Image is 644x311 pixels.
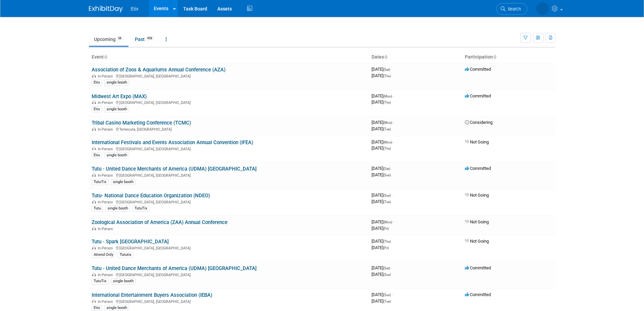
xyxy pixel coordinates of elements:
[384,54,387,60] a: Sort by Start Date
[383,299,391,303] span: (Tue)
[383,140,392,144] span: (Mon)
[465,193,489,198] span: Not Going
[383,94,392,98] span: (Mon)
[98,74,115,79] span: In-Person
[383,220,392,224] span: (Mon)
[92,99,366,105] div: [GEOGRAPHIC_DATA], [GEOGRAPHIC_DATA]
[393,93,394,98] span: -
[392,292,393,297] span: -
[393,120,394,125] span: -
[92,273,96,276] img: In-Person Event
[383,246,389,250] span: (Fri)
[98,147,115,151] span: In-Person
[391,166,392,171] span: -
[92,179,109,185] div: TutuTix
[105,205,130,212] div: single booth
[89,33,128,46] a: Upcoming38
[372,73,391,78] span: [DATE]
[92,101,96,104] img: In-Person Event
[392,193,393,198] span: -
[383,101,391,104] span: (Thu)
[92,292,212,298] a: International Entertainment Buyers Association (IEBA)
[92,252,115,258] div: Attend Only
[465,120,493,125] span: Considering
[372,93,394,98] span: [DATE]
[372,298,391,304] span: [DATE]
[92,67,225,73] a: Association of Zoos & Aquariums Annual Conference (AZA)
[104,106,129,112] div: single booth
[372,139,394,145] span: [DATE]
[383,147,391,150] span: (Thu)
[92,172,366,178] div: [GEOGRAPHIC_DATA], [GEOGRAPHIC_DATA]
[98,127,115,132] span: In-Person
[383,273,391,276] span: (Sun)
[92,139,253,146] a: International Festivals and Events Association Annual Convention (IFEA)
[369,51,462,63] th: Dates
[462,51,555,63] th: Participation
[104,54,107,60] a: Sort by Event Name
[111,179,136,185] div: single booth
[393,219,394,224] span: -
[372,199,391,204] span: [DATE]
[372,245,389,250] span: [DATE]
[92,147,96,150] img: In-Person Event
[98,101,115,105] span: In-Person
[98,227,115,231] span: In-Person
[465,219,489,224] span: Not Going
[383,240,391,243] span: (Thu)
[465,292,491,297] span: Committed
[118,252,134,258] div: Tututix
[98,246,115,250] span: In-Person
[92,278,109,284] div: TutuTix
[92,173,96,177] img: In-Person Event
[92,227,96,230] img: In-Person Event
[92,200,96,203] img: In-Person Event
[89,6,123,13] img: ExhibitDay
[372,226,389,231] span: [DATE]
[104,305,129,311] div: single booth
[372,193,393,198] span: [DATE]
[131,6,139,12] span: Etix
[104,152,129,158] div: single booth
[486,6,501,12] span: Search
[92,205,103,212] div: Tutu
[92,193,210,199] a: Tutu- National Dance Education Organization (NDEO)
[393,139,394,145] span: -
[391,67,392,72] span: -
[383,173,391,177] span: (Sun)
[92,298,366,304] div: [GEOGRAPHIC_DATA], [GEOGRAPHIC_DATA]
[98,273,115,277] span: In-Person
[92,246,96,249] img: In-Person Event
[372,146,391,151] span: [DATE]
[372,272,391,277] span: [DATE]
[465,239,489,244] span: Not Going
[372,219,394,224] span: [DATE]
[372,126,391,131] span: [DATE]
[477,3,508,15] a: Search
[372,292,393,297] span: [DATE]
[92,272,366,277] div: [GEOGRAPHIC_DATA], [GEOGRAPHIC_DATA]
[465,93,491,98] span: Committed
[92,146,366,151] div: [GEOGRAPHIC_DATA], [GEOGRAPHIC_DATA]
[92,93,147,99] a: Midwest Art Expo (MAX)
[391,265,392,270] span: -
[130,33,159,46] a: Past458
[111,278,136,284] div: single booth
[517,4,549,11] img: Leslie Ziade
[92,80,102,86] div: Etix
[392,239,393,244] span: -
[92,305,102,311] div: Etix
[372,99,391,105] span: [DATE]
[383,74,391,78] span: (Thu)
[116,36,123,41] span: 38
[383,68,390,71] span: (Sat)
[372,239,393,244] span: [DATE]
[383,200,391,204] span: (Tue)
[98,299,115,304] span: In-Person
[145,36,154,41] span: 458
[372,172,391,177] span: [DATE]
[383,167,390,171] span: (Sat)
[92,74,96,77] img: In-Person Event
[92,120,191,126] a: Tribal Casino Marketing Conference (TCMC)
[98,173,115,178] span: In-Person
